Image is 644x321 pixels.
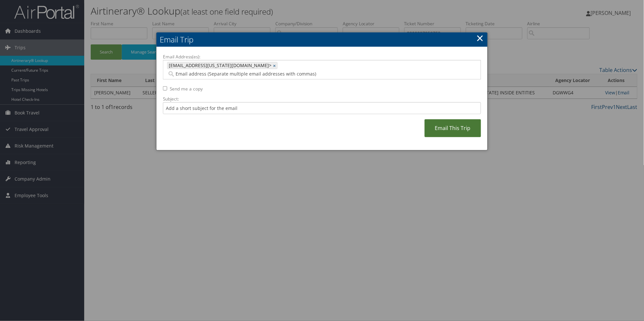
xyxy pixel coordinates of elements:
[170,86,203,92] label: Send me a copy
[167,62,271,69] span: [EMAIL_ADDRESS][US_STATE][DOMAIN_NAME]>
[163,53,481,60] label: Email Address(es):
[167,71,421,77] input: Email address (Separate multiple email addresses with commas)
[156,32,488,47] h2: Email Trip
[477,31,484,44] a: ×
[163,96,481,102] label: Subject:
[425,119,481,137] a: Email This Trip
[273,62,277,69] a: ×
[163,102,481,114] input: Add a short subject for the email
